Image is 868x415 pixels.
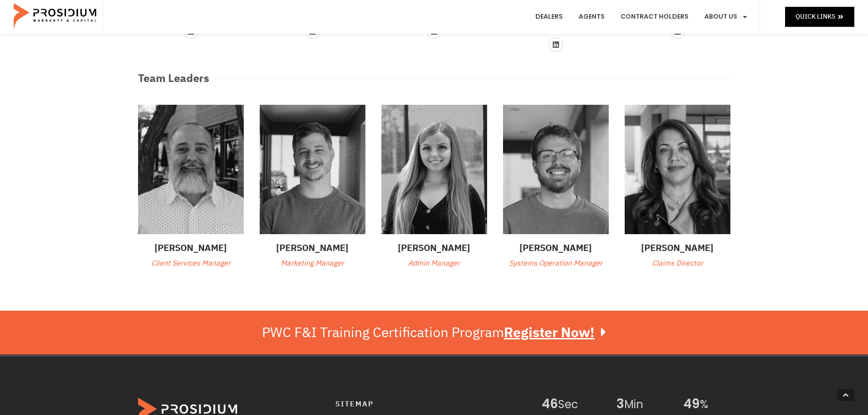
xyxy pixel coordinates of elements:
h3: [PERSON_NAME] [260,241,365,255]
p: Claims Director [625,257,730,270]
p: Admin Manager [381,257,487,270]
div: PWC F&I Training Certification Program [262,324,606,341]
span: Min [624,398,670,411]
h4: Sitemap [335,398,524,411]
span: Quick Links [796,11,835,22]
u: Register Now! [504,322,595,343]
a: Quick Links [785,7,854,26]
p: Systems Operation Manager [503,257,609,270]
span: % [700,398,730,411]
p: Marketing Manager [260,257,365,270]
p: Client Services Manager [138,257,244,270]
span: 3 [616,398,624,411]
h3: Team Leaders [138,70,209,87]
h3: [PERSON_NAME] [138,241,244,255]
span: 49 [683,398,700,411]
span: 46 [542,398,558,411]
span: Sec [558,398,603,411]
h3: [PERSON_NAME] [503,241,609,255]
h3: [PERSON_NAME] [381,241,487,255]
h3: [PERSON_NAME] [625,241,730,255]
